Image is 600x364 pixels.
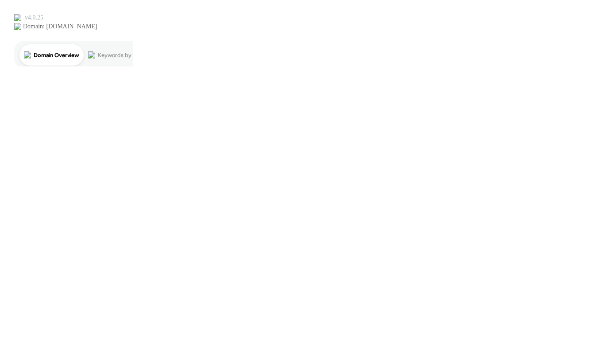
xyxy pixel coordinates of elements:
[23,23,97,30] div: Domain: [DOMAIN_NAME]
[24,51,31,58] img: tab_domain_overview_orange.svg
[88,51,95,58] img: tab_keywords_by_traffic_grey.svg
[98,52,149,58] div: Keywords by Traffic
[25,14,43,21] div: v 4.0.25
[34,52,79,58] div: Domain Overview
[14,23,21,30] img: website_grey.svg
[14,14,21,21] img: logo_orange.svg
